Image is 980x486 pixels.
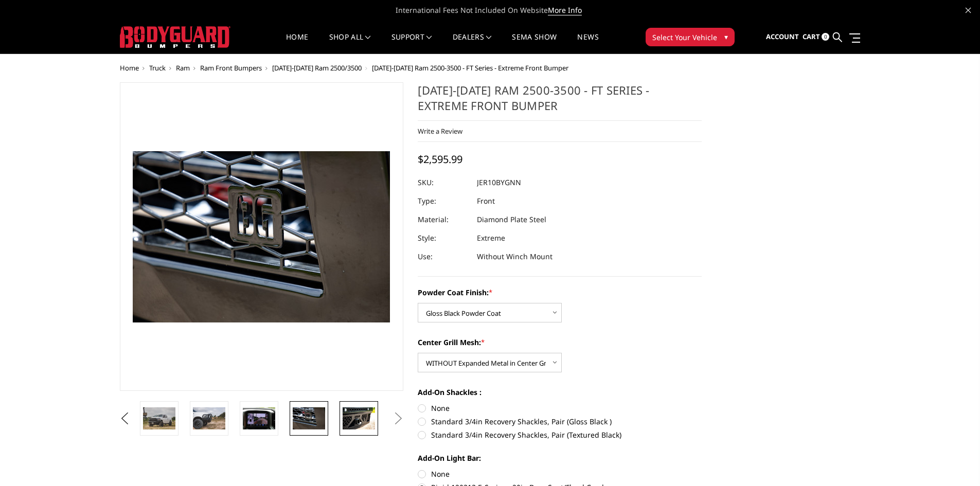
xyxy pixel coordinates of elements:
[120,82,404,391] a: 2010-2018 Ram 2500-3500 - FT Series - Extreme Front Bumper
[477,247,553,266] dd: Without Winch Mount
[477,229,505,247] dd: Extreme
[243,407,275,429] img: Clear View Camera: Relocate your front camera and keep the functionality completely.
[766,23,799,51] a: Account
[272,63,362,73] a: [DATE]-[DATE] Ram 2500/3500
[803,32,820,41] span: Cart
[120,63,139,73] a: Home
[646,28,735,46] button: Select Your Vehicle
[652,32,717,43] span: Select Your Vehicle
[418,387,702,398] label: Add-On Shackles :
[390,411,406,426] button: Next
[343,407,375,429] img: 2010-2018 Ram 2500-3500 - FT Series - Extreme Front Bumper
[418,127,462,136] a: Write a Review
[477,192,495,210] dd: Front
[418,192,469,210] dt: Type:
[391,33,432,53] a: Support
[418,287,702,298] label: Powder Coat Finish:
[418,210,469,229] dt: Material:
[418,429,702,440] label: Standard 3/4in Recovery Shackles, Pair (Textured Black)
[418,247,469,266] dt: Use:
[200,63,262,73] a: Ram Front Bumpers
[822,33,829,41] span: 0
[143,407,175,429] img: 2010-2018 Ram 2500-3500 - FT Series - Extreme Front Bumper
[117,411,133,426] button: Previous
[453,33,492,53] a: Dealers
[418,453,702,463] label: Add-On Light Bar:
[577,33,598,53] a: News
[329,33,371,53] a: shop all
[477,173,521,192] dd: JER10BYGNN
[724,31,728,42] span: ▾
[286,33,308,53] a: Home
[372,63,568,73] span: [DATE]-[DATE] Ram 2500-3500 - FT Series - Extreme Front Bumper
[149,63,166,73] a: Truck
[418,82,702,121] h1: [DATE]-[DATE] Ram 2500-3500 - FT Series - Extreme Front Bumper
[418,229,469,247] dt: Style:
[548,5,582,15] a: More Info
[418,403,702,413] label: None
[176,63,190,73] a: Ram
[193,407,225,429] img: 2010-2018 Ram 2500-3500 - FT Series - Extreme Front Bumper
[293,407,325,429] img: 2010-2018 Ram 2500-3500 - FT Series - Extreme Front Bumper
[418,152,462,166] span: $2,595.99
[418,469,702,479] label: None
[418,337,702,348] label: Center Grill Mesh:
[803,23,829,51] a: Cart 0
[766,32,799,41] span: Account
[512,33,557,53] a: SEMA Show
[418,416,702,427] label: Standard 3/4in Recovery Shackles, Pair (Gloss Black )
[120,26,230,48] img: BODYGUARD BUMPERS
[418,173,469,192] dt: SKU:
[477,210,546,229] dd: Diamond Plate Steel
